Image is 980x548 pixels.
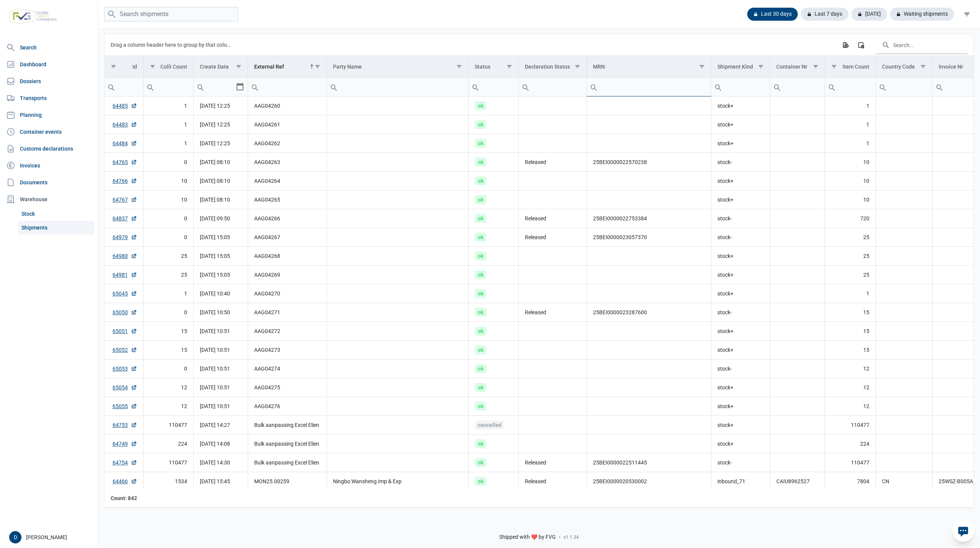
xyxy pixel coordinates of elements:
[920,64,926,69] span: Show filter options for column 'Country Code'
[248,78,262,96] div: Search box
[825,435,875,453] td: 224
[254,64,284,70] div: External Ref
[200,328,230,334] span: [DATE] 10:51
[315,64,320,69] span: Show filter options for column 'External Ref'
[113,102,137,110] a: 64485
[711,416,770,435] td: stock+
[248,359,327,378] td: AAG04274
[499,534,556,541] span: Shipped with ❤️ by FVG
[194,78,207,96] div: Search box
[200,422,230,428] span: [DATE] 14:27
[854,38,868,52] div: Column Chooser
[104,7,238,22] input: Search shipments
[770,56,825,78] td: Column Container Nr
[456,64,462,69] span: Show filter options for column 'Party Name'
[111,64,116,69] span: Show filter options for column 'Id'
[519,228,587,247] td: Released
[587,78,711,96] input: Filter cell
[711,78,725,96] div: Search box
[475,458,487,467] span: ok
[150,64,155,69] span: Show filter options for column 'Colli Count'
[235,78,245,96] div: Select
[144,78,194,96] input: Filter cell
[113,252,137,260] a: 64980
[770,78,784,96] div: Search box
[825,284,875,303] td: 1
[711,472,770,491] td: inbound_71
[200,234,230,240] span: [DATE] 15:05
[3,90,95,106] a: Transports
[143,56,194,78] td: Column Colli Count
[851,8,887,21] div: [DATE]
[248,453,327,472] td: Bulk aanpassing Excel Elien
[475,308,487,317] span: ok
[711,56,770,78] td: Column Shipment Kind
[825,78,839,96] div: Search box
[327,78,341,96] div: Search box
[825,78,875,97] td: Filter cell
[9,531,93,543] div: [PERSON_NAME]
[3,175,95,190] a: Documents
[825,416,875,435] td: 110477
[3,141,95,156] a: Customs declarations
[519,56,587,78] td: Column Declaration Status
[200,253,230,259] span: [DATE] 15:05
[475,233,487,242] span: ok
[801,8,848,21] div: Last 7 days
[200,384,230,390] span: [DATE] 10:51
[587,303,711,322] td: 25BEI0000023287600
[200,215,230,221] span: [DATE] 09:50
[875,472,933,491] td: CN
[105,78,143,97] td: Filter cell
[475,383,487,392] span: ok
[469,78,518,96] input: Filter cell
[843,64,869,70] div: Item Count
[248,97,327,115] td: AAG04260
[711,266,770,284] td: stock+
[113,158,137,166] a: 64765
[143,303,194,322] td: 0
[711,78,770,97] td: Filter cell
[711,134,770,153] td: stock+
[327,78,469,96] input: Filter cell
[475,214,487,223] span: ok
[113,121,137,128] a: 64483
[831,64,837,69] span: Show filter options for column 'Item Count'
[143,209,194,228] td: 0
[3,158,95,173] a: Invoices
[559,534,560,541] span: -
[747,8,798,21] div: Last 30 days
[825,378,875,397] td: 12
[587,78,711,97] td: Filter cell
[200,121,230,128] span: [DATE] 12:25
[711,341,770,359] td: stock+
[248,378,327,397] td: AAG04275
[475,439,487,448] span: ok
[825,303,875,322] td: 15
[825,322,875,341] td: 15
[475,251,487,261] span: ok
[825,266,875,284] td: 25
[587,56,711,78] td: Column MRN
[711,284,770,303] td: stock+
[248,78,327,97] td: Filter cell
[194,78,248,97] td: Filter cell
[111,34,967,56] div: Data grid toolbar
[469,78,482,96] div: Search box
[525,64,570,70] div: Declaration Status
[200,103,230,109] span: [DATE] 12:25
[475,158,487,167] span: ok
[18,207,95,221] a: Stock
[248,190,327,209] td: AAG04265
[475,195,487,204] span: ok
[711,453,770,472] td: stock-
[711,247,770,266] td: stock+
[113,139,137,147] a: 64484
[248,153,327,172] td: AAG04263
[475,477,487,486] span: ok
[587,228,711,247] td: 25BEI0000023057370
[519,153,587,172] td: Released
[200,178,230,184] span: [DATE] 08:10
[113,440,137,448] a: 64749
[236,64,242,69] span: Show filter options for column 'Create Date'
